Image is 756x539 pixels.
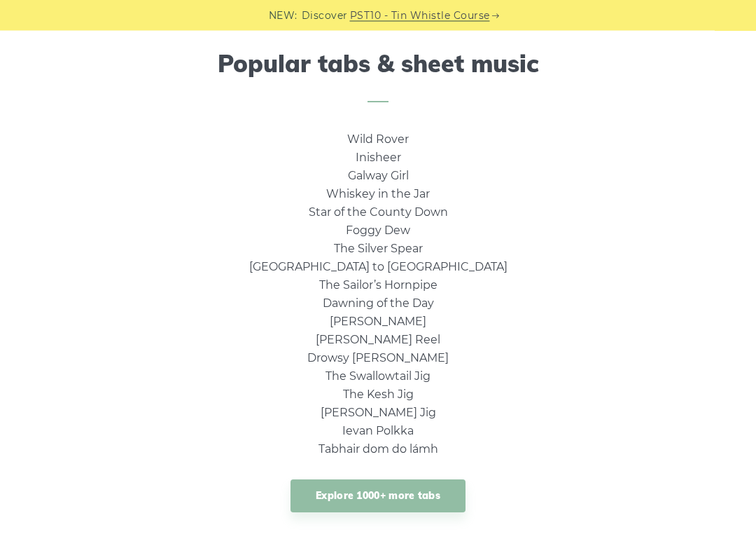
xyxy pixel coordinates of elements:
[309,206,448,219] a: Star of the County Down
[318,443,438,456] a: Tabhair dom do lámh
[326,188,430,201] a: Whiskey in the Jar
[319,279,437,292] a: The Sailor’s Hornpipe
[356,151,401,165] a: Inisheer
[307,352,449,365] a: Drowsy [PERSON_NAME]
[334,243,423,256] a: The Silver Spear
[325,370,430,383] a: The Swallowtail Jig
[347,133,409,146] a: Wild Rover
[350,8,490,24] a: PST10 - Tin Whistle Course
[290,480,465,513] a: Explore 1000+ more tabs
[343,388,414,402] a: The Kesh Jig
[321,407,436,420] a: [PERSON_NAME] Jig
[348,170,409,183] a: Galway Girl
[269,8,297,24] span: NEW:
[330,315,426,329] a: [PERSON_NAME]
[21,50,735,103] h2: Popular tabs & sheet music
[323,297,434,311] a: Dawning of the Day
[249,261,507,274] a: [GEOGRAPHIC_DATA] to [GEOGRAPHIC_DATA]
[346,224,410,238] a: Foggy Dew
[302,8,348,24] span: Discover
[342,425,414,438] a: Ievan Polkka
[316,334,440,347] a: [PERSON_NAME] Reel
